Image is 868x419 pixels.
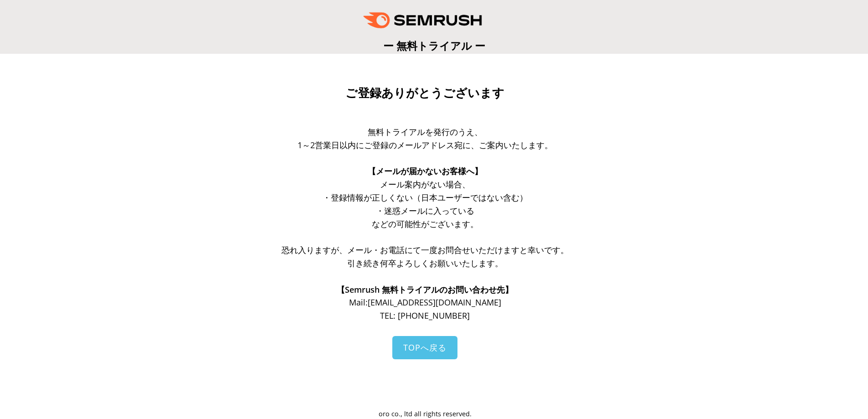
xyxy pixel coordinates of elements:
[392,336,457,359] a: TOPへ戻る
[383,38,485,53] span: ー 無料トライアル ー
[380,179,470,190] span: メール案内がない場合、
[323,192,528,203] span: ・登録情報が正しくない（日本ユーザーではない含む）
[380,310,470,321] span: TEL: [PHONE_NUMBER]
[403,342,447,353] span: TOPへ戻る
[337,284,513,295] span: 【Semrush 無料トライアルのお問い合わせ先】
[368,166,483,176] span: 【メールが届かないお客様へ】
[376,205,474,216] span: ・迷惑メールに入っている
[379,409,472,418] span: oro co., ltd all rights reserved.
[298,140,553,150] span: 1～2営業日以内にご登録のメールアドレス宛に、ご案内いたします。
[347,258,503,269] span: 引き続き何卒よろしくお願いいたします。
[345,86,504,100] span: ご登録ありがとうございます
[282,244,569,255] span: 恐れ入りますが、メール・お電話にて一度お問合せいただけますと幸いです。
[372,218,478,229] span: などの可能性がございます。
[368,126,483,137] span: 無料トライアルを発行のうえ、
[349,297,501,308] span: Mail: [EMAIL_ADDRESS][DOMAIN_NAME]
